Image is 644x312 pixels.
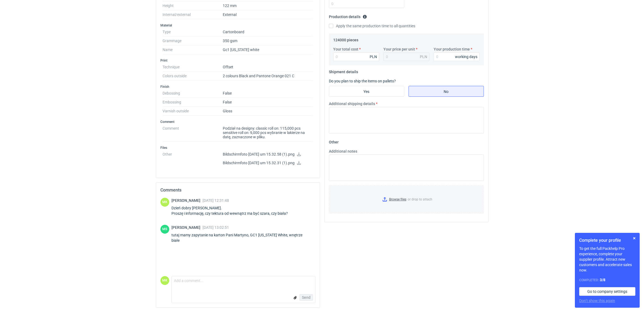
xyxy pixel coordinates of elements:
[420,54,427,59] div: PLN
[579,237,635,244] h1: Complete your profile
[383,46,415,52] label: Your price per unit
[163,28,223,36] dt: Type
[223,98,313,107] dd: False
[302,296,311,299] span: Send
[223,72,313,80] dd: 2 colours Black and Pantone Orange 021 C
[329,12,367,19] legend: Production details
[163,98,223,107] dt: Embossing
[223,124,313,142] dd: Podział na designy: classic roll on: 115,000 pcs sensitive roll on: 9,000 pcs wybranie w lakierze...
[160,276,169,285] figcaption: MK
[160,85,315,89] h3: Finish
[370,54,377,59] div: PLN
[223,45,313,54] dd: Gc1 [US_STATE] white
[163,107,223,116] dt: Varnish outside
[160,198,169,207] div: Martyna Kasperska
[329,138,339,144] legend: Other
[223,107,313,116] dd: Gloss
[434,46,470,52] label: Your production time
[160,276,169,285] div: Martyna Kasperska
[579,277,635,283] div: Completed:
[171,205,294,216] div: Dzień dobry [PERSON_NAME]. Proszę i informację, czy tektura od wewnątrz ma być szara, czy biała?
[329,101,375,106] label: Additional shipping details
[203,225,229,230] span: [DATE] 13:02:51
[409,86,484,97] label: No
[329,23,415,29] label: Apply the same production time to all quantities
[203,198,229,203] span: [DATE] 12:31:48
[223,63,313,72] dd: Offset
[163,1,223,10] dt: Height
[160,120,315,124] h3: Comment
[329,186,484,213] label: or drop to attach
[160,225,169,234] div: Maciej Sikora
[223,36,313,45] dd: 350 gsm
[223,10,313,19] dd: External
[299,294,313,301] button: Send
[333,52,379,61] input: 0
[333,36,358,42] legend: 124000 pieces
[223,1,313,10] dd: 122 mm
[329,149,357,154] label: Additional notes
[163,124,223,142] dt: Comment
[163,72,223,80] dt: Colors outside
[579,298,615,303] button: Don’t show this again
[163,150,223,169] dt: Other
[160,58,315,63] h3: Print
[223,28,313,36] dd: Cartonboard
[223,152,313,157] p: Bildschirmfoto [DATE] um 15.32.58 (1).png
[160,198,169,207] figcaption: MK
[160,23,315,28] h3: Material
[333,46,358,52] label: Your total cost
[160,187,315,193] h2: Comments
[223,161,313,166] p: Bildschirmfoto [DATE] um 15.32.31 (1).png
[329,79,396,83] label: Do you plan to ship the items on pallets?
[631,235,638,241] button: Skip for now
[160,146,315,150] h3: Files
[163,89,223,98] dt: Debossing
[171,198,203,203] span: [PERSON_NAME]
[329,86,404,97] label: Yes
[329,68,358,74] legend: Shipment details
[434,52,480,61] input: 0
[171,232,315,243] div: tutaj mamy zapytanie na karton Pani Martyno, GC1 [US_STATE] White, wnętrze białe
[455,54,477,59] div: working days
[163,45,223,54] dt: Name
[579,287,635,296] a: Go to company settings
[223,89,313,98] dd: False
[163,36,223,45] dt: Grammage
[171,225,203,230] span: [PERSON_NAME]
[600,278,605,282] strong: 3 / 8
[163,10,223,19] dt: Internal/external
[579,246,635,273] p: To get the full Packhelp Pro experience, complete your supplier profile. Attract new customers an...
[160,225,169,234] figcaption: MS
[163,63,223,72] dt: Technique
